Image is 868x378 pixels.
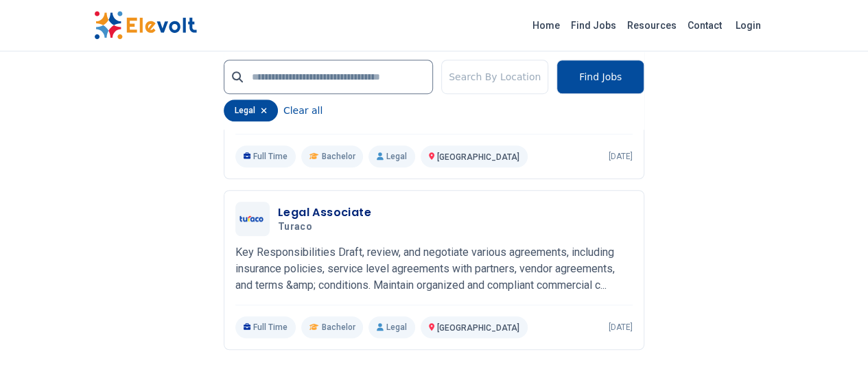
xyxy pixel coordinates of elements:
a: TuracoLegal AssociateTuracoKey Responsibilities Draft, review, and negotiate various agreements, ... [235,202,633,338]
div: legal [224,99,278,121]
span: Bachelor [321,322,355,333]
p: Full Time [235,145,296,167]
a: Find Jobs [565,14,622,36]
p: Key Responsibilities Draft, review, and negotiate various agreements, including insurance policie... [235,244,633,294]
a: Resources [622,14,682,36]
button: Find Jobs [556,60,644,94]
p: Legal [368,316,414,338]
a: Home [527,14,565,36]
a: Contact [682,14,727,36]
button: Clear all [283,99,322,121]
p: [DATE] [609,151,633,162]
p: Legal [368,145,414,167]
span: [GEOGRAPHIC_DATA] [437,152,519,162]
p: Full Time [235,316,296,338]
a: Login [727,12,769,39]
iframe: Chat Widget [799,312,868,378]
img: Turaco [239,215,266,222]
p: [DATE] [609,322,633,333]
h3: Legal Associate [278,204,371,221]
span: Turaco [278,221,312,233]
span: Bachelor [321,151,355,162]
span: [GEOGRAPHIC_DATA] [437,323,519,333]
img: Elevolt [94,11,197,40]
